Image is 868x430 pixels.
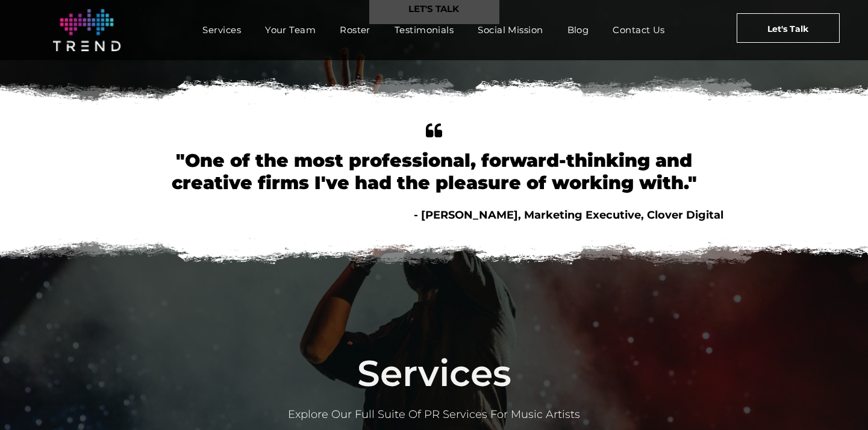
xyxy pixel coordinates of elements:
span: Social Mission [478,21,543,39]
span: - [PERSON_NAME], Marketing Executive, Clover Digital [414,208,723,222]
a: Roster [328,21,382,39]
span: Let's Talk [767,14,808,44]
span: Services [357,351,511,395]
span: Services [202,21,241,39]
a: Services [190,21,253,39]
a: Blog [555,21,601,39]
a: Your Team [253,21,328,39]
span: Explore Our Full Suite Of PR Services For Music Artists [288,408,580,421]
font: "One of the most professional, forward-thinking and creative firms I've had the pleasure of worki... [172,149,697,194]
a: Let's Talk [737,13,840,43]
span: Contact Us [613,21,665,39]
span: Roster [340,21,370,39]
a: Contact Us [601,21,677,39]
span: Testimonials [395,21,454,39]
a: Social Mission [466,21,555,39]
a: Testimonials [382,21,466,39]
img: logo [53,9,120,51]
span: Blog [567,21,589,39]
span: Your Team [265,21,316,39]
